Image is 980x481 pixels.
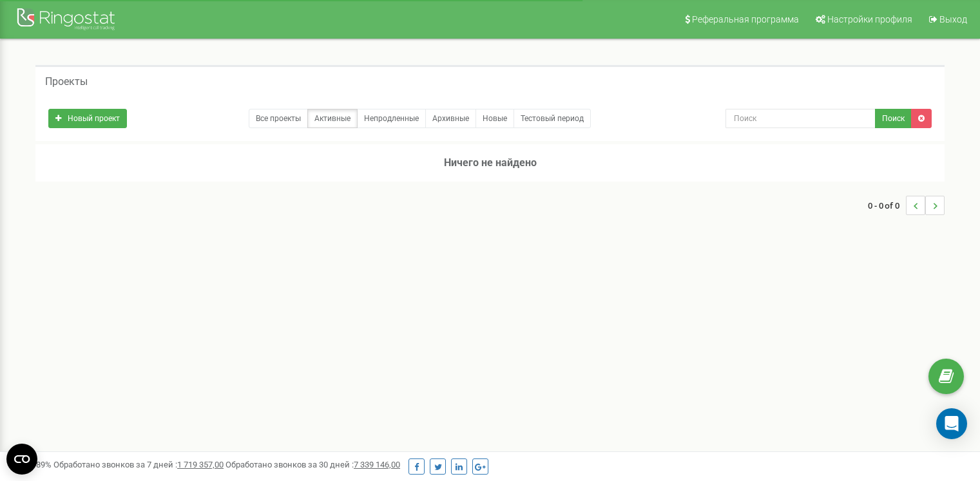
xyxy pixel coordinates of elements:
[357,109,426,128] a: Непродленные
[875,109,912,128] button: Поиск
[226,460,400,469] span: Обработано звонков за 30 дней :
[868,196,906,215] span: 0 - 0 of 0
[45,76,88,88] h5: Проекты
[725,109,876,128] input: Поиск
[939,14,967,24] span: Выход
[868,183,945,228] nav: ...
[936,408,967,439] div: Open Intercom Messenger
[177,460,224,469] u: 1 719 357,00
[53,460,224,469] span: Обработано звонков за 7 дней :
[249,109,308,128] a: Все проекты
[6,444,37,475] button: Open CMP widget
[354,460,400,469] u: 7 339 146,00
[425,109,476,128] a: Архивные
[692,14,799,24] span: Реферальная программа
[827,14,912,24] span: Настройки профиля
[35,144,945,182] h3: Ничего не найдено
[48,109,127,128] a: Новый проект
[307,109,358,128] a: Активные
[476,109,514,128] a: Новые
[514,109,591,128] a: Тестовый период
